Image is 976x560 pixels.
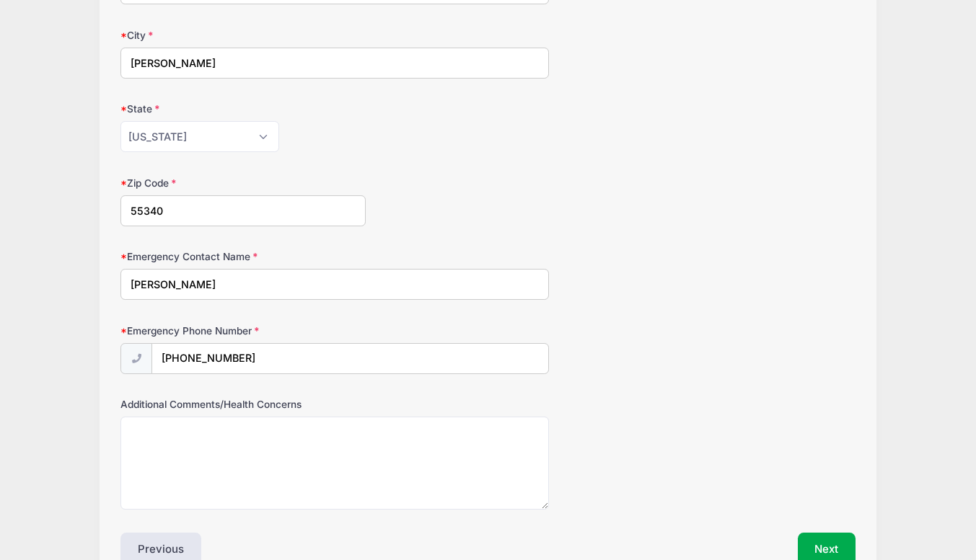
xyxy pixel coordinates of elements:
[151,343,549,374] input: (xxx) xxx-xxxx
[120,102,366,116] label: State
[120,28,366,43] label: City
[120,195,366,226] input: xxxxx
[120,249,366,264] label: Emergency Contact Name
[120,324,366,338] label: Emergency Phone Number
[120,176,366,190] label: Zip Code
[120,397,366,412] label: Additional Comments/Health Concerns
